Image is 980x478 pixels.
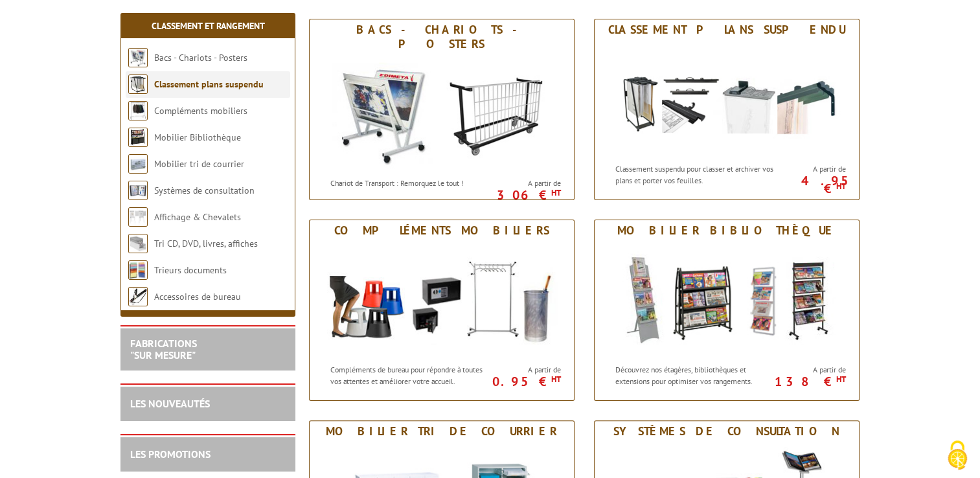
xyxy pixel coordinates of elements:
[313,23,571,51] div: Bacs - Chariots - Posters
[607,241,847,358] img: Mobilier Bibliothèque
[836,181,845,192] sup: HT
[309,220,575,401] a: Compléments mobiliers Compléments mobiliers Compléments de bureau pour répondre à toutes vos atte...
[594,220,860,401] a: Mobilier Bibliothèque Mobilier Bibliothèque Découvrez nos étagères, bibliothèques et extensions p...
[598,23,856,37] div: Classement plans suspendu
[836,374,845,385] sup: HT
[313,223,571,238] div: Compléments mobiliers
[313,424,571,438] div: Mobilier tri de courrier
[322,241,562,358] img: Compléments mobiliers
[128,128,148,147] img: Mobilier Bibliothèque
[130,337,197,361] a: FABRICATIONS"Sur Mesure"
[154,52,247,63] a: Bacs - Chariots - Posters
[154,78,264,90] a: Classement plans suspendu
[128,234,148,253] img: Tri CD, DVD, livres, affiches
[941,439,974,472] img: Cookies (fenêtre modale)
[154,131,241,143] a: Mobilier Bibliothèque
[488,378,560,385] p: 0.95 €
[615,163,776,185] p: Classement suspendu pour classer et archiver vos plans et porter vos feuilles.
[551,187,560,198] sup: HT
[154,291,241,302] a: Accessoires de bureau
[154,105,247,117] a: Compléments mobiliers
[773,378,845,385] p: 138 €
[598,424,856,438] div: Systèmes de consultation
[607,40,847,157] img: Classement plans suspendu
[128,48,148,67] img: Bacs - Chariots - Posters
[154,158,244,170] a: Mobilier tri de courrier
[330,364,491,386] p: Compléments de bureau pour répondre à toutes vos attentes et améliorer votre accueil.
[130,397,210,410] a: LES NOUVEAUTÉS
[615,364,776,386] p: Découvrez nos étagères, bibliothèques et extensions pour optimiser vos rangements.
[494,178,560,188] span: A partir de
[128,181,148,200] img: Systèmes de consultation
[128,287,148,306] img: Accessoires de bureau
[128,74,148,94] img: Classement plans suspendu
[551,374,560,385] sup: HT
[773,177,845,192] p: 4.95 €
[130,448,211,461] a: LES PROMOTIONS
[494,365,560,375] span: A partir de
[128,154,148,174] img: Mobilier tri de courrier
[488,191,560,199] p: 306 €
[330,177,491,188] p: Chariot de Transport : Remorquez le tout !
[779,365,845,375] span: A partir de
[309,19,575,200] a: Bacs - Chariots - Posters Bacs - Chariots - Posters Chariot de Transport : Remorquez le tout ! A ...
[152,20,265,32] a: Classement et Rangement
[935,434,980,478] button: Cookies (fenêtre modale)
[154,264,227,276] a: Trieurs documents
[594,19,860,200] a: Classement plans suspendu Classement plans suspendu Classement suspendu pour classer et archiver ...
[779,164,845,174] span: A partir de
[128,207,148,227] img: Affichage & Chevalets
[598,223,856,238] div: Mobilier Bibliothèque
[128,260,148,280] img: Trieurs documents
[322,54,562,171] img: Bacs - Chariots - Posters
[128,101,148,120] img: Compléments mobiliers
[154,185,255,196] a: Systèmes de consultation
[154,211,241,223] a: Affichage & Chevalets
[154,238,258,249] a: Tri CD, DVD, livres, affiches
